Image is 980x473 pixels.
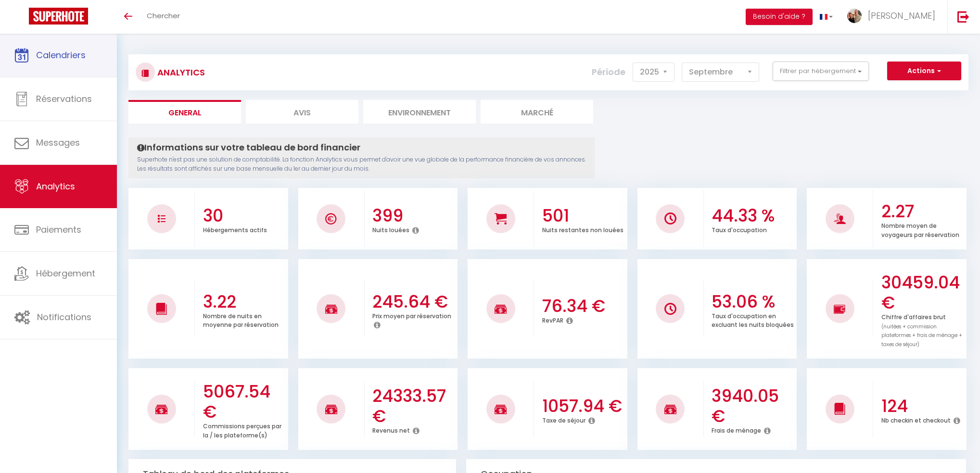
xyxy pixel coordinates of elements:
[712,310,794,329] p: Taux d'occupation en excluant les nuits bloquées
[881,273,964,313] h3: 30459.04 €
[712,206,794,226] h3: 44.33 %
[363,100,476,124] li: Environnement
[36,93,92,105] span: Réservations
[868,10,935,22] span: [PERSON_NAME]
[542,396,625,416] h3: 1057.94 €
[847,9,862,23] img: ...
[542,224,624,234] p: Nuits restantes non louées
[881,396,964,416] h3: 124
[372,292,455,312] h3: 245.64 €
[155,62,205,83] h3: Analytics
[203,382,286,422] h3: 5067.54 €
[36,49,86,61] span: Calendriers
[881,323,962,349] span: (nuitées + commission plateformes + frais de ménage + taxes de séjour)
[887,62,961,81] button: Actions
[36,224,81,236] span: Paiements
[372,424,410,435] p: Revenus net
[712,292,794,312] h3: 53.06 %
[36,180,75,192] span: Analytics
[834,303,846,315] img: NO IMAGE
[36,267,95,279] span: Hébergement
[137,155,586,174] p: Superhote n'est pas une solution de comptabilité. La fonction Analytics vous permet d'avoir une v...
[137,142,586,153] h4: Informations sur votre tableau de bord financier
[29,8,88,25] img: Super Booking
[881,201,964,222] h3: 2.27
[372,386,455,426] h3: 24333.57 €
[481,100,593,124] li: Marché
[203,292,286,312] h3: 3.22
[246,100,358,124] li: Avis
[542,414,585,424] p: Taxe de séjour
[712,224,767,234] p: Taux d'occupation
[712,424,761,435] p: Frais de ménage
[128,100,241,124] li: General
[147,11,180,21] span: Chercher
[203,310,279,329] p: Nombre de nuits en moyenne par réservation
[957,11,969,23] img: logout
[664,303,676,315] img: NO IMAGE
[592,62,625,83] label: Période
[881,414,951,424] p: Nb checkin et checkout
[372,310,451,320] p: Prix moyen par réservation
[203,224,267,234] p: Hébergements actifs
[372,224,409,234] p: Nuits louées
[542,296,625,316] h3: 76.34 €
[203,420,281,439] p: Commissions perçues par la / les plateforme(s)
[37,311,91,323] span: Notifications
[372,206,455,226] h3: 399
[881,220,959,239] p: Nombre moyen de voyageurs par réservation
[36,137,80,149] span: Messages
[542,314,563,324] p: RevPAR
[203,206,286,226] h3: 30
[746,9,813,25] button: Besoin d'aide ?
[542,206,625,226] h3: 501
[712,386,794,426] h3: 3940.05 €
[881,311,962,349] p: Chiffre d'affaires brut
[773,62,869,81] button: Filtrer par hébergement
[158,215,165,223] img: NO IMAGE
